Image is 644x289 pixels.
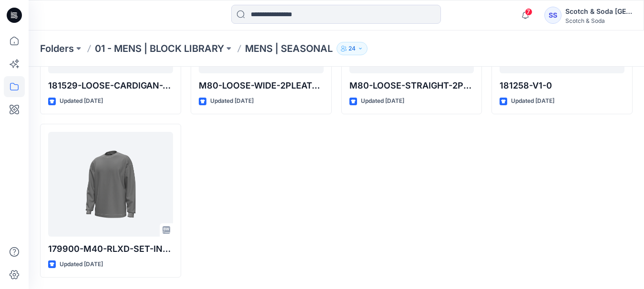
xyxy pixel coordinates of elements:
div: SS [544,7,562,24]
div: Scotch & Soda [565,17,632,24]
p: MENS | SEASONAL [245,42,333,55]
span: 7 [525,8,532,16]
p: 179900-M40-RLXD-SET-IN-C-NECK-V1-0 [48,242,173,256]
p: Updated [DATE] [511,96,554,106]
a: 179900-M40-RLXD-SET-IN-C-NECK-V1-0 [48,132,173,237]
p: M80-LOOSE-WIDE-2PLEAT-HALF-EWB-FW25-V1.0 [199,79,324,92]
p: 24 [348,43,356,54]
p: M80-LOOSE-STRAIGHT-2PLEAT-FXWB-FW25-V1-0 [349,79,474,92]
button: 24 [337,42,368,55]
a: 01 - MENS | BLOCK LIBRARY [95,42,224,55]
a: Folders [40,42,74,55]
p: Updated [DATE] [60,259,103,269]
p: Updated [DATE] [361,96,404,106]
p: Updated [DATE] [60,96,103,106]
div: Scotch & Soda [GEOGRAPHIC_DATA] [565,6,632,17]
p: Updated [DATE] [210,96,254,106]
p: 181529-LOOSE-CARDIGAN-V1.0 [48,79,173,92]
p: 181258-V1-0 [500,79,624,92]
